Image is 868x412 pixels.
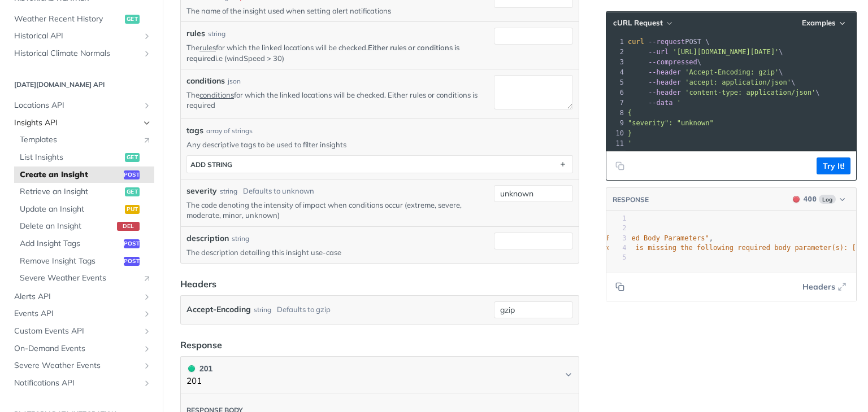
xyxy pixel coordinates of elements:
[648,78,681,86] span: --header
[612,194,649,205] button: RESPONSE
[819,195,836,204] span: Log
[14,218,154,235] a: Delete an Insightdel
[798,17,850,29] button: Examples
[628,109,632,117] span: {
[228,76,241,86] div: json
[186,233,229,244] label: description
[606,37,626,47] div: 1
[628,129,632,137] span: }
[648,99,672,107] span: --data
[796,278,850,295] button: Headers
[8,28,154,45] a: Historical APIShow subpages for Historical API
[14,117,140,129] span: Insights API
[186,375,212,388] p: 201
[186,185,217,197] label: severity
[186,42,489,63] p: The for which the linked locations will be checked. i.e (windSpeed > 30)
[8,115,154,132] a: Insights APIHide subpages for Insights API
[802,18,836,28] span: Examples
[14,100,140,111] span: Locations API
[606,77,626,87] div: 5
[606,108,626,118] div: 8
[20,204,122,215] span: Update an Insight
[685,68,779,76] span: 'Accept-Encoding: gzip'
[125,153,140,162] span: get
[186,301,251,318] label: Accept-Encoding
[793,196,800,203] span: 400
[613,18,663,28] span: cURL Request
[186,75,225,87] label: conditions
[14,270,154,287] a: Severe Weather EventsLink
[628,68,783,76] span: \
[685,89,815,97] span: 'content-type: application/json'
[14,253,154,270] a: Remove Insight Tagspost
[628,78,795,86] span: \
[609,223,626,233] div: 2
[14,166,154,183] a: Create an Insightpost
[14,14,122,25] span: Weather Recent History
[125,205,140,214] span: put
[8,97,154,114] a: Locations APIShow subpages for Locations API
[14,201,154,218] a: Update an Insightput
[612,157,628,174] button: Copy to clipboard
[142,32,151,41] button: Show subpages for Historical API
[186,90,489,110] p: The for which the linked locations will be checked. Either rules or conditions is required
[180,338,222,352] div: Response
[20,134,137,146] span: Templates
[124,170,140,179] span: post
[8,340,154,357] a: On-Demand EventsShow subpages for On-Demand Events
[142,379,151,388] button: Show subpages for Notifications API
[606,118,626,128] div: 9
[564,370,573,379] svg: Chevron
[609,214,626,223] div: 1
[14,183,154,200] a: Retrieve an Insightget
[117,222,140,231] span: del
[20,221,114,232] span: Delete an Insight
[254,301,271,318] div: string
[628,38,710,46] span: POST \
[685,78,791,86] span: 'accept: application/json'
[243,186,314,197] div: Defaults to unknown
[817,157,850,174] button: Try It!
[186,247,489,257] p: The description detailing this insight use-case
[787,194,850,205] button: 400400Log
[124,257,140,266] span: post
[20,169,121,181] span: Create an Insight
[628,89,820,97] span: \
[125,187,140,196] span: get
[609,243,626,253] div: 4
[186,362,212,375] div: 201
[14,149,154,166] a: List Insightsget
[220,186,237,196] div: string
[570,234,709,242] span: "Missing Required Body Parameters"
[20,256,121,267] span: Remove Insight Tags
[125,15,140,24] span: get
[606,87,626,98] div: 6
[20,273,137,284] span: Severe Weather Events
[14,235,154,252] a: Add Insight Tagspost
[142,292,151,301] button: Show subpages for Alerts API
[206,126,253,136] div: array of strings
[628,58,701,66] span: \
[628,139,632,147] span: '
[199,90,234,99] a: conditions
[186,43,459,62] strong: Either rules or conditions is required
[20,152,122,163] span: List Insights
[606,67,626,77] div: 4
[190,160,232,169] div: ADD string
[142,361,151,370] button: Show subpages for Severe Weather Events
[232,234,249,244] div: string
[677,99,681,107] span: '
[124,239,140,248] span: post
[628,38,644,46] span: curl
[648,38,685,46] span: --request
[606,138,626,148] div: 11
[186,28,205,40] label: rules
[186,139,573,150] p: Any descriptive tags to be used to filter insights
[648,89,681,97] span: --header
[14,48,140,59] span: Historical Climate Normals
[609,253,626,262] div: 5
[8,305,154,322] a: Events APIShow subpages for Events API
[648,48,669,56] span: --url
[186,125,203,137] span: tags
[8,11,154,28] a: Weather Recent Historyget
